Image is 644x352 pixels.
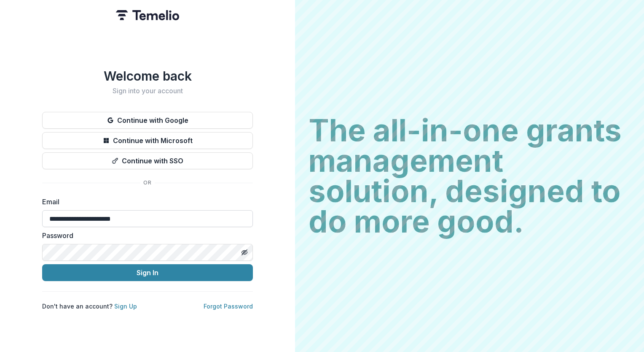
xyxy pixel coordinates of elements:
label: Email [42,197,248,207]
h1: Welcome back [42,68,253,84]
button: Toggle password visibility [238,246,251,259]
button: Sign In [42,264,253,281]
h2: Sign into your account [42,87,253,95]
button: Continue with Microsoft [42,132,253,149]
label: Password [42,230,248,241]
a: Forgot Password [204,303,253,310]
p: Don't have an account? [42,302,137,311]
a: Sign Up [114,303,137,310]
button: Continue with Google [42,112,253,129]
img: Temelio [116,10,179,20]
button: Continue with SSO [42,152,253,169]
